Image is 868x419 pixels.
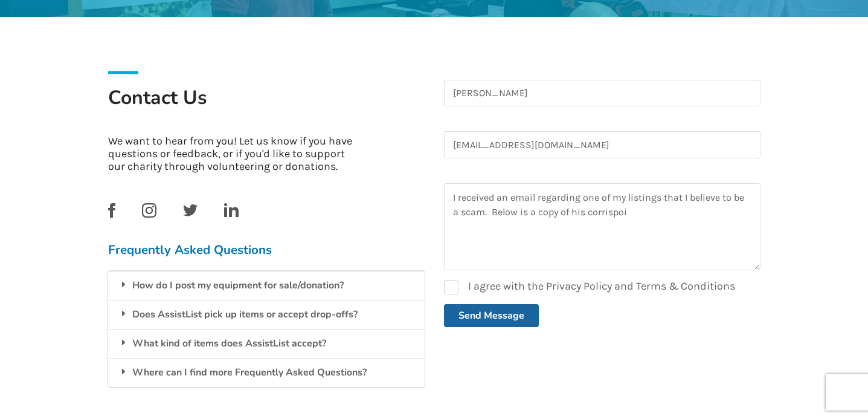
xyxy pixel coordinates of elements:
h3: Frequently Asked Questions [108,242,425,258]
img: linkedin_link [224,203,239,217]
div: Does AssistList pick up items or accept drop-offs? [108,300,425,329]
img: instagram_link [142,203,156,218]
label: I agree with the Privacy Policy and Terms & Conditions [444,280,735,294]
input: Email Address [444,131,760,158]
p: We want to hear from you! Let us know if you have questions or feedback, or if you'd like to supp... [108,135,361,173]
h1: Contact Us [108,85,425,125]
input: Name [444,80,760,107]
div: Where can I find more Frequently Asked Questions? [108,358,425,387]
button: Send Message [444,304,539,327]
div: What kind of items does AssistList accept? [108,329,425,358]
textarea: I received an email regarding one of my listings that I believe to be a scam. Below is a copy of ... [444,183,760,270]
img: facebook_link [108,203,115,218]
img: twitter_link [183,204,198,216]
div: How do I post my equipment for sale/donation? [108,271,425,300]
